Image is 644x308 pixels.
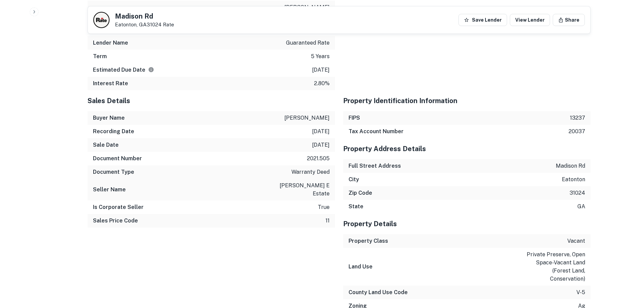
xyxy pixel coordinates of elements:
h6: Sales Price Code [93,217,138,225]
h5: Property Address Details [343,144,591,154]
h6: Term [93,52,107,61]
p: madison rd [556,162,585,170]
h5: Property Details [343,219,591,229]
p: true [318,203,330,211]
h6: Estimated Due Date [93,66,154,74]
h6: Document Number [93,155,142,163]
p: [PERSON_NAME] [284,114,330,122]
h6: City [349,175,359,184]
p: ga [577,203,585,211]
h6: Zip Code [349,189,372,197]
button: Share [553,14,585,26]
h6: Tax Account Number [349,127,404,136]
p: 31024 [570,189,585,197]
iframe: Chat Widget [610,254,644,286]
h6: Document Type [93,168,134,176]
h5: Property Identification Information [343,96,591,106]
button: Save Lender [458,14,507,26]
p: vacant [567,237,585,245]
p: 2021.505 [307,155,330,163]
h5: Sales Details [88,96,335,106]
a: Rate [163,22,174,27]
p: [PERSON_NAME] [275,3,330,11]
p: warranty deed [291,168,330,176]
p: guaranteed rate [286,39,330,47]
p: [PERSON_NAME] e estate [269,182,330,198]
h6: Sale Date [93,141,119,149]
a: View Lender [510,14,550,26]
h6: FIPS [349,114,360,122]
h6: Land Use [349,263,373,271]
h5: Madison Rd [115,13,174,20]
h6: Property Class [349,237,388,245]
p: v-5 [576,288,585,297]
h6: Seller Name [93,186,126,194]
p: [DATE] [312,127,330,136]
p: 20037 [569,127,585,136]
p: Eatonton, GA31024 [115,22,174,28]
p: [DATE] [312,66,330,74]
svg: Estimate is based on a standard schedule for this type of loan. [148,67,154,73]
h6: State [349,203,363,211]
p: 2.80% [314,79,330,88]
p: private preserve, open space-vacant land (forest land, conservation) [524,251,585,283]
p: 13237 [570,114,585,122]
h6: County Land Use Code [349,288,408,297]
p: 5 years [311,52,330,61]
h6: Buyer Name [93,114,125,122]
p: [DATE] [312,141,330,149]
h6: Is Corporate Seller [93,203,144,211]
h6: Full Street Address [349,162,401,170]
p: eatonton [562,175,585,184]
h6: Lender Name [93,39,128,47]
p: 11 [326,217,330,225]
h6: Recording Date [93,127,134,136]
h6: Interest Rate [93,79,128,88]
